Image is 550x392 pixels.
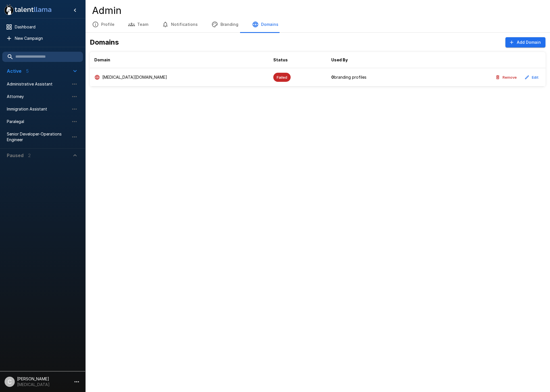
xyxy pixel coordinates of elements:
[273,75,291,80] span: Failed
[331,75,334,80] b: 0
[121,16,155,32] button: Team
[523,73,541,82] button: Edit
[505,37,545,48] button: Add Domain
[92,5,543,16] h4: Admin
[327,52,424,68] th: Used By
[90,52,269,68] th: Domain
[155,16,205,32] button: Notifications
[85,16,121,32] button: Profile
[90,38,119,47] h5: Domains
[494,73,518,82] button: Remove
[102,74,167,80] p: [MEDICAL_DATA][DOMAIN_NAME]
[269,52,327,68] th: Status
[327,68,424,87] td: branding profiles
[205,16,245,32] button: Branding
[245,16,285,32] button: Domains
